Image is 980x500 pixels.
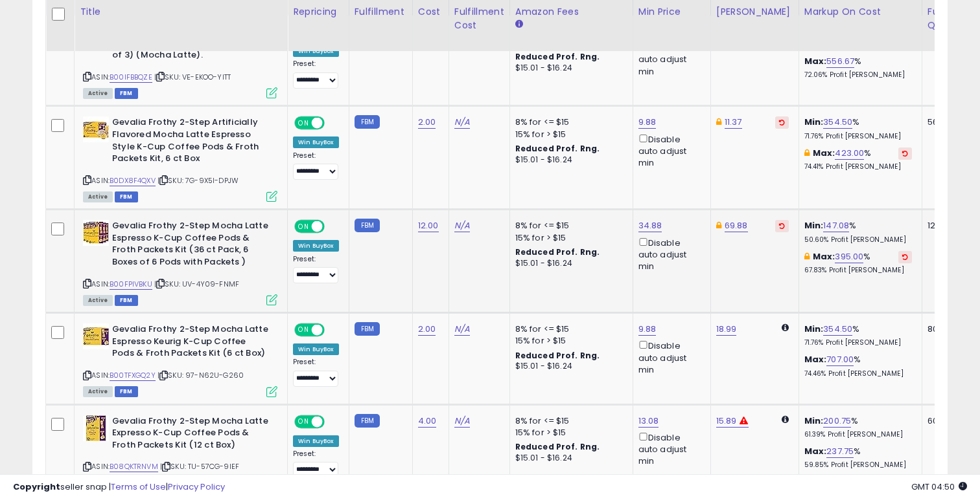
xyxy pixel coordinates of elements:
div: ASIN: [83,25,277,97]
a: 2.00 [418,116,436,129]
p: 74.46% Profit [PERSON_NAME] [804,369,912,378]
div: % [804,56,912,80]
div: Win BuyBox [293,136,339,148]
b: Reduced Prof. Rng. [515,246,600,257]
div: Disable auto adjust min [638,132,701,169]
div: Fulfillment [355,5,407,19]
a: 69.88 [725,219,748,232]
small: FBM [355,115,380,129]
p: 50.60% Profit [PERSON_NAME] [804,235,912,245]
span: ON [296,221,312,232]
a: Privacy Policy [168,481,225,493]
a: Terms of Use [111,481,166,493]
a: 200.75 [823,415,851,428]
div: Preset: [293,60,339,89]
a: 9.88 [638,323,657,336]
a: 11.37 [725,116,742,129]
p: 71.76% Profit [PERSON_NAME] [804,338,912,347]
a: 13.08 [638,415,659,428]
div: Win BuyBox [293,240,339,252]
span: FBM [115,386,138,397]
div: Title [80,5,282,19]
div: Win BuyBox [293,343,339,355]
a: 18.99 [716,323,737,336]
span: OFF [323,416,344,427]
span: FBM [115,88,138,99]
div: Min Price [638,5,705,19]
small: Amazon Fees. [515,19,523,30]
a: 34.88 [638,219,662,232]
a: 556.67 [826,55,854,68]
p: 72.06% Profit [PERSON_NAME] [804,71,912,80]
a: N/A [454,116,470,129]
img: 51brczcrcfL._SL40_.jpg [83,323,109,349]
a: N/A [454,415,470,428]
div: Fulfillment Cost [454,5,504,32]
a: B00IFBBQZE [110,72,152,83]
span: ON [296,118,312,129]
div: 120 [927,220,968,232]
b: Gevalia Frothy 2-Step Mocha Latte Espresso Keurig K-Cup Coffee Pods & Froth Packets Kit (6 ct Box) [112,323,270,363]
div: ASIN: [83,116,277,201]
b: Max: [804,353,827,365]
div: 15% for > $15 [515,129,623,140]
div: % [804,415,912,439]
div: $15.01 - $16.24 [515,63,623,74]
a: 9.88 [638,116,657,129]
div: 566 [927,116,968,128]
span: | SKU: UV-4Y09-FNMF [154,279,239,289]
b: Min: [804,415,824,427]
div: 8% for <= $15 [515,415,623,427]
span: All listings currently available for purchase on Amazon [83,386,113,397]
span: 2025-09-12 04:50 GMT [911,481,967,493]
div: Disable auto adjust min [638,430,701,468]
b: Gevalia Frothy 2-Step Mocha Latte Espresso K-Cup Coffee Pods & Froth Packets Kit (36 ct Pack, 6 B... [112,220,270,271]
div: Markup on Cost [804,5,916,19]
div: Disable auto adjust min [638,338,701,376]
div: $15.01 - $16.24 [515,361,623,372]
a: N/A [454,219,470,232]
span: All listings currently available for purchase on Amazon [83,295,113,306]
a: 12.00 [418,219,439,232]
span: All listings currently available for purchase on Amazon [83,88,113,99]
div: Preset: [293,255,339,284]
small: FBM [355,322,380,336]
a: N/A [454,323,470,336]
div: Win BuyBox [293,435,339,447]
div: 8% for <= $15 [515,220,623,232]
div: % [804,251,912,275]
img: 51f0yCWHJrL._SL40_.jpg [83,116,109,142]
p: 74.41% Profit [PERSON_NAME] [804,162,912,171]
div: 60 [927,415,968,427]
div: 15% for > $15 [515,427,623,439]
div: % [804,147,912,171]
a: B00TFXGQ2Y [110,370,156,381]
p: 71.76% Profit [PERSON_NAME] [804,132,912,141]
div: Fulfillable Quantity [927,5,972,32]
div: % [804,323,912,347]
a: 395.00 [835,250,863,263]
b: Reduced Prof. Rng. [515,143,600,154]
b: Max: [804,445,827,457]
div: Preset: [293,151,339,180]
a: 147.08 [823,219,849,232]
div: $15.01 - $16.24 [515,155,623,166]
span: ON [296,325,312,336]
a: 15.89 [716,415,737,428]
a: 2.00 [418,323,436,336]
div: % [804,220,912,244]
img: 51q3laRAlYS._SL40_.jpg [83,415,109,441]
b: Max: [813,147,835,159]
b: Gevalia Frothy 2-Step Artificially Flavored Mocha Latte Espresso Style K-Cup Coffee Pods & Froth ... [112,116,270,168]
b: Max: [813,250,835,263]
span: All listings currently available for purchase on Amazon [83,191,113,202]
b: Max: [804,55,827,67]
span: FBM [115,295,138,306]
span: | SKU: TU-57CG-9IEF [160,461,239,472]
div: Amazon Fees [515,5,627,19]
span: OFF [323,221,344,232]
b: Reduced Prof. Rng. [515,350,600,361]
div: Win BuyBox [293,45,339,57]
a: B00FPIVBKU [110,279,152,290]
b: Min: [804,219,824,232]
